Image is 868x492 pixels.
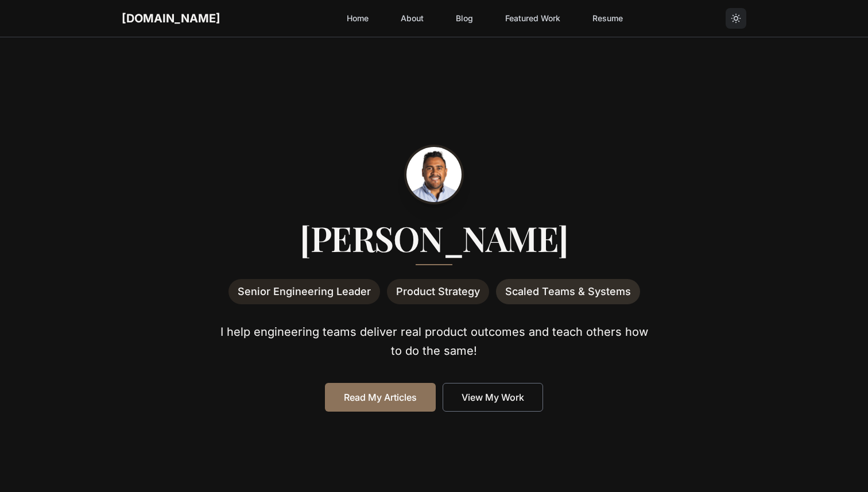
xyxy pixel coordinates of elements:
a: View my talks, publications, and professional work [443,383,543,412]
span: Senior Engineering Leader [228,279,380,304]
a: Home [340,8,375,29]
img: Sergio Cruz [406,147,462,202]
span: Scaled Teams & Systems [496,279,640,304]
a: Featured Work [498,8,567,29]
a: About [394,8,431,29]
a: Read my articles about engineering leadership and product strategy [325,383,436,412]
h1: [PERSON_NAME] [122,220,746,255]
p: I help engineering teams deliver real product outcomes and teach others how to do the same! [214,323,654,360]
a: Resume [586,8,630,29]
a: [DOMAIN_NAME] [122,11,220,25]
button: Toggle theme [726,8,746,29]
a: Blog [449,8,480,29]
span: Product Strategy [387,279,489,304]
